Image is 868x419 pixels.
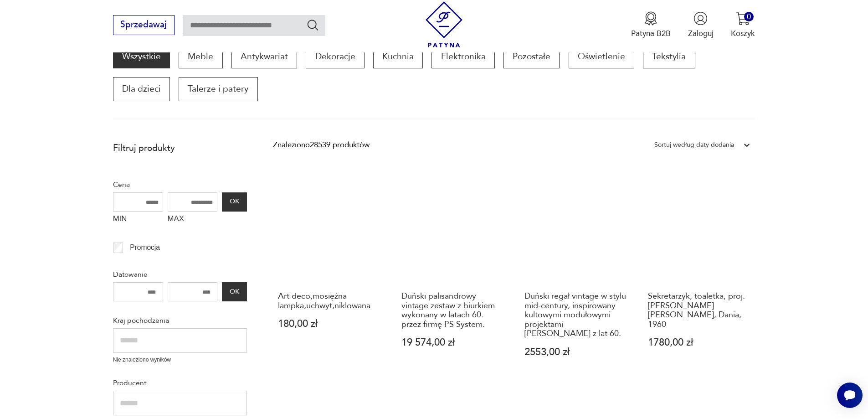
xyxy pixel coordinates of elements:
[222,282,247,301] button: OK
[113,15,175,35] button: Sprzedawaj
[524,292,627,338] h3: Duński regał vintage w stylu mid-century, inspirowany kultowymi modułowymi projektami [PERSON_NAM...
[306,18,319,31] button: Szukaj
[113,142,247,154] p: Filtruj produkty
[519,171,632,378] a: Duński regał vintage w stylu mid-century, inspirowany kultowymi modułowymi projektami Poula Cadov...
[273,171,385,378] a: Art deco,mosiężna lampka,uchwyt,niklowanaArt deco,mosiężna lampka,uchwyt,niklowana180,00 zł
[113,315,247,326] p: Kraj pochodzenia
[179,77,257,101] a: Talerze i patery
[113,356,247,364] p: Nie znaleziono wyników
[744,12,754,21] div: 0
[524,347,627,357] p: 2553,00 zł
[222,192,247,212] button: OK
[421,1,467,47] img: Patyna - sklep z meblami i dekoracjami vintage
[731,11,755,39] button: 0Koszyk
[688,28,714,39] p: Zaloguj
[396,171,509,378] a: Duński palisandrowy vintage zestaw z biurkiem wykonany w latach 60. przez firmę PS System.Duński ...
[631,28,671,39] p: Patyna B2B
[113,377,247,389] p: Producent
[306,45,364,68] a: Dekoracje
[688,11,714,39] button: Zaloguj
[643,45,695,68] a: Tekstylia
[731,28,755,39] p: Koszyk
[643,171,755,378] a: Sekretarzyk, toaletka, proj. Arne Wahl Iversen, Dania, 1960Sekretarzyk, toaletka, proj. [PERSON_N...
[113,269,247,280] p: Datowanie
[278,319,380,329] p: 180,00 zł
[648,338,750,347] p: 1780,00 zł
[631,11,671,39] button: Patyna B2B
[113,77,170,101] a: Dla dzieci
[179,45,222,68] a: Meble
[373,45,423,68] a: Kuchnia
[401,338,504,347] p: 19 574,00 zł
[736,11,750,26] img: Ikona koszyka
[401,292,504,329] h3: Duński palisandrowy vintage zestaw z biurkiem wykonany w latach 60. przez firmę PS System.
[231,45,297,68] a: Antykwariat
[113,45,170,68] a: Wszystkie
[113,22,175,29] a: Sprzedawaj
[648,292,750,329] h3: Sekretarzyk, toaletka, proj. [PERSON_NAME] [PERSON_NAME], Dania, 1960
[113,179,247,191] p: Cena
[431,45,494,68] a: Elektronika
[278,292,380,310] h3: Art deco,mosiężna lampka,uchwyt,niklowana
[693,11,708,26] img: Ikonka użytkownika
[168,212,218,229] label: MAX
[644,11,658,26] img: Ikona medalu
[654,139,734,151] div: Sortuj według daty dodania
[569,45,634,68] a: Oświetlenie
[113,212,163,229] label: MIN
[837,383,863,408] iframe: Smartsupp widget button
[130,242,160,253] p: Promocja
[631,11,671,39] a: Ikona medaluPatyna B2B
[503,45,560,68] a: Pozostałe
[273,139,370,151] div: Znaleziono 28539 produktów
